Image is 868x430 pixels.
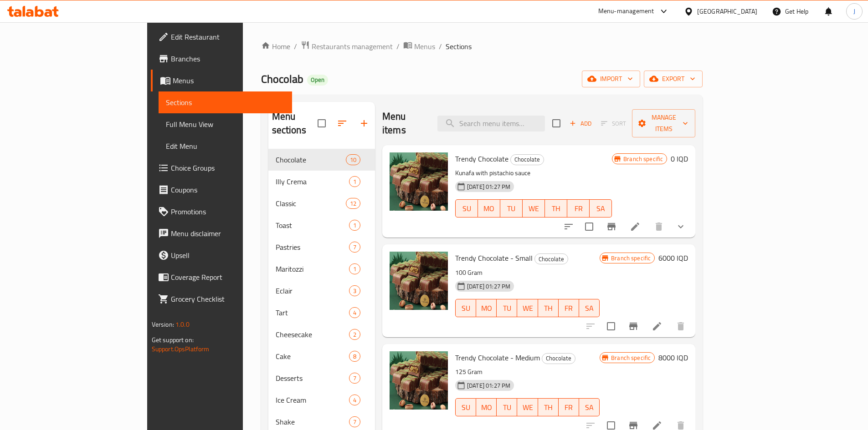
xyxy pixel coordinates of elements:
[276,242,349,253] span: Pastries
[482,202,497,215] span: MO
[171,272,285,283] span: Coverage Report
[151,48,292,70] a: Branches
[523,199,545,218] button: WE
[455,398,476,416] button: SU
[276,373,349,384] div: Desserts
[671,152,688,165] h6: 0 IQD
[152,343,210,355] a: Support.OpsPlatform
[151,266,292,288] a: Coverage Report
[349,265,360,273] span: 1
[268,258,375,280] div: Maritozzi1
[159,135,292,157] a: Edit Menu
[480,302,493,315] span: MO
[276,395,349,405] span: Ice Cream
[390,351,448,410] img: Trendy Chocolate - Medium
[595,116,632,131] span: Select section first
[276,154,346,165] span: Chocolate
[558,216,580,238] button: sort-choices
[276,416,349,427] div: Shake
[589,73,633,85] span: import
[261,69,303,89] span: Chocolab
[542,353,575,364] span: Chocolate
[601,216,622,238] button: Branch-specific-item
[396,41,400,52] li: /
[171,206,285,217] span: Promotions
[571,202,586,215] span: FR
[639,112,688,135] span: Manage items
[261,40,703,52] nav: breadcrumb
[476,398,497,416] button: MO
[455,251,533,265] span: Trendy Chocolate - Small
[670,216,692,238] button: show more
[459,401,473,414] span: SU
[630,221,641,232] a: Edit menu item
[349,373,360,384] div: items
[480,401,493,414] span: MO
[545,199,567,218] button: TH
[349,330,360,339] span: 2
[547,114,566,133] span: Select section
[272,110,318,137] h2: Menu sections
[542,353,575,364] div: Chocolate
[349,416,360,427] div: items
[549,202,564,215] span: TH
[658,351,688,364] h6: 8000 IQD
[463,282,514,291] span: [DATE] 01:27 PM
[517,299,538,317] button: WE
[268,214,375,236] div: Toast1
[152,334,194,346] span: Get support on:
[598,6,654,17] div: Menu-management
[349,329,360,340] div: items
[268,345,375,367] div: Cake8
[463,381,514,390] span: [DATE] 01:27 PM
[151,223,292,244] a: Menu disclaimer
[455,351,540,364] span: Trendy Chocolate - Medium
[478,199,500,218] button: MO
[459,302,473,315] span: SU
[349,396,360,405] span: 4
[166,119,285,130] span: Full Menu View
[559,398,579,416] button: FR
[276,329,349,340] span: Cheesecake
[276,351,349,362] div: Cake
[455,299,476,317] button: SU
[276,176,349,187] div: Illy Crema
[349,309,360,317] span: 4
[166,97,285,108] span: Sections
[349,220,360,231] div: items
[349,395,360,405] div: items
[268,171,375,192] div: Illy Crema1
[349,242,360,253] div: items
[500,401,514,414] span: TU
[268,236,375,258] div: Pastries7
[583,302,596,315] span: SA
[268,149,375,171] div: Chocolate10
[276,307,349,318] span: Tart
[276,263,349,274] span: Maritozzi
[632,109,695,137] button: Manage items
[175,319,190,330] span: 1.0.0
[152,319,174,330] span: Version:
[346,199,360,208] span: 12
[173,75,285,86] span: Menus
[294,41,297,52] li: /
[159,91,292,113] a: Sections
[500,199,523,218] button: TU
[171,250,285,261] span: Upsell
[151,70,292,91] a: Menus
[349,221,360,230] span: 1
[562,401,575,414] span: FR
[171,228,285,239] span: Menu disclaimer
[276,198,346,209] div: Classic
[151,157,292,179] a: Choice Groups
[301,40,393,52] a: Restaurants management
[349,307,360,318] div: items
[268,367,375,389] div: Desserts7
[151,179,292,201] a: Coupons
[459,202,474,215] span: SU
[353,112,375,134] button: Add section
[648,216,670,238] button: delete
[534,253,568,264] div: Chocolate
